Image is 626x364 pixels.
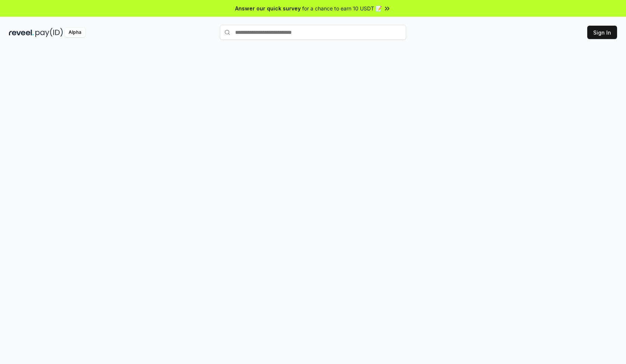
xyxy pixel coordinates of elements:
[64,28,85,37] div: Alpha
[587,26,617,39] button: Sign In
[35,28,63,37] img: pay_id
[302,4,382,12] span: for a chance to earn 10 USDT 📝
[9,28,34,37] img: reveel_dark
[235,4,301,12] span: Answer our quick survey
